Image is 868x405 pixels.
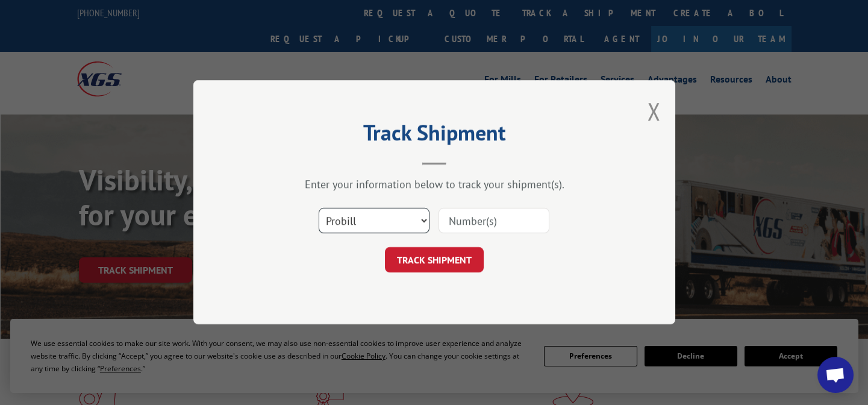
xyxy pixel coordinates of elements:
[254,124,615,147] h2: Track Shipment
[817,357,854,393] div: Open chat
[385,248,484,273] button: TRACK SHIPMENT
[647,95,660,127] button: Close modal
[439,209,549,234] input: Number(s)
[254,178,615,192] div: Enter your information below to track your shipment(s).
